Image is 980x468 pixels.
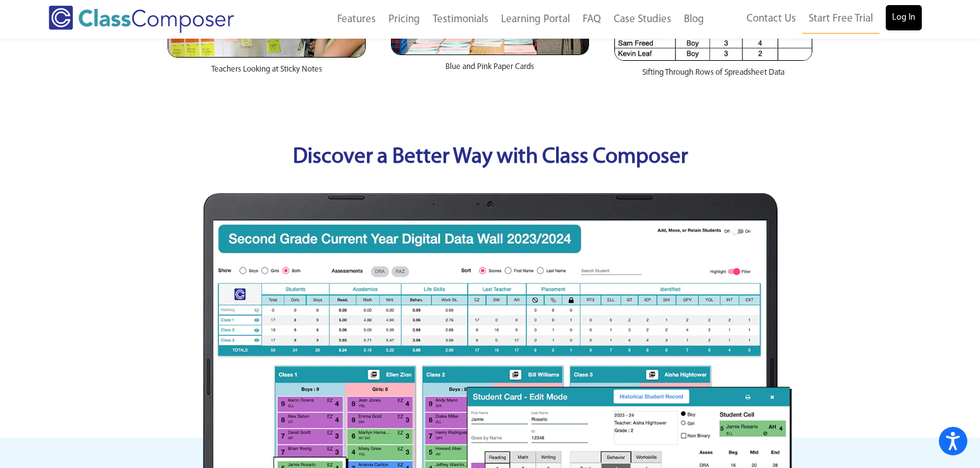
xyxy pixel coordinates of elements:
[155,142,826,174] p: Discover a Better Way with Class Composer
[614,61,812,91] div: Sifting Through Rows of Spreadsheet Data
[740,5,802,33] a: Contact Us
[710,5,922,34] nav: Header Menu
[426,6,495,34] a: Testimonials
[607,6,678,34] a: Case Studies
[49,6,234,33] img: Class Composer
[279,6,710,34] nav: Header Menu
[495,6,576,34] a: Learning Portal
[886,5,922,30] a: Log In
[576,6,607,34] a: FAQ
[678,6,710,34] a: Blog
[391,55,589,85] div: Blue and Pink Paper Cards
[331,6,382,34] a: Features
[382,6,426,34] a: Pricing
[168,58,366,88] div: Teachers Looking at Sticky Notes
[802,5,879,34] a: Start Free Trial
